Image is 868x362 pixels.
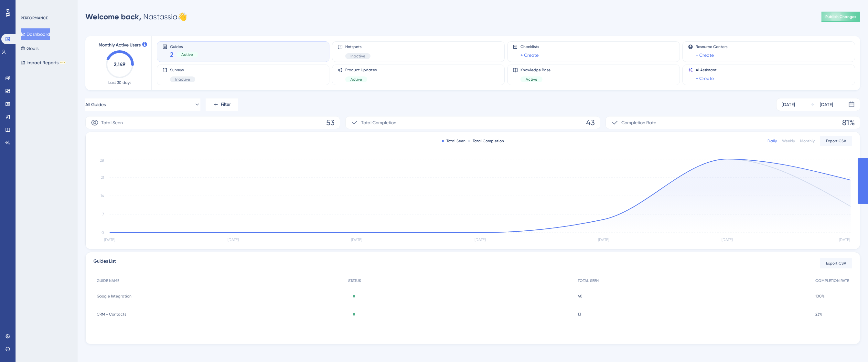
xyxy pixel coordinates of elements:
tspan: [DATE] [228,237,239,242]
div: BETA [60,61,66,64]
span: 81% [842,117,855,128]
button: Export CSV [820,136,852,146]
a: + Create [520,51,539,59]
span: Product Updates [345,67,377,73]
span: 2 [170,50,174,59]
button: Goals [21,43,38,54]
span: 53 [326,117,335,128]
span: Filter [221,101,231,108]
span: Export CSV [826,138,846,144]
span: Active [350,77,362,82]
div: Nastassia 👋 [85,12,187,22]
span: Export CSV [826,261,846,266]
span: TOTAL SEEN [578,278,599,283]
span: GUIDE NAME [97,278,119,283]
tspan: [DATE] [839,237,850,242]
button: Filter [206,98,238,111]
div: Total Seen [442,138,466,144]
button: All Guides [85,98,200,111]
span: Completion Rate [621,119,656,126]
span: Inactive [350,54,365,59]
span: Active [181,52,193,57]
span: 100% [815,294,825,299]
span: Active [526,77,537,82]
span: Total Completion [361,119,396,126]
span: Resource Centers [696,44,727,49]
div: [DATE] [820,101,833,108]
tspan: [DATE] [722,237,733,242]
a: + Create [696,51,714,59]
span: 43 [586,117,595,128]
span: Hotspots [345,44,370,49]
span: AI Assistant [696,67,717,73]
tspan: 21 [101,175,104,180]
tspan: 7 [102,212,104,216]
tspan: [DATE] [351,237,362,242]
div: Monthly [800,138,815,144]
div: Total Completion [468,138,504,144]
span: STATUS [348,278,361,283]
button: Export CSV [820,258,852,268]
span: Publish Changes [825,14,856,19]
iframe: UserGuiding AI Assistant Launcher [841,337,860,356]
span: Inactive [175,77,190,82]
span: Monthly Active Users [99,41,141,49]
a: + Create [696,75,714,82]
tspan: [DATE] [104,237,115,242]
div: PERFORMANCE [21,15,48,21]
span: Welcome back, [85,12,141,21]
tspan: 14 [101,194,104,198]
tspan: [DATE] [475,237,486,242]
div: Weekly [782,138,795,144]
span: Total Seen [101,119,123,126]
span: Knowledge Base [520,67,551,73]
button: Impact ReportsBETA [21,57,66,68]
span: Guides [170,44,198,49]
tspan: 0 [102,230,104,235]
span: Checklists [520,44,539,49]
span: CRM - Contacts [97,312,126,317]
button: Publish Changes [821,12,860,22]
span: Google Integration [97,294,132,299]
tspan: [DATE] [598,237,609,242]
span: 40 [578,294,583,299]
span: Last 30 days [108,80,131,85]
div: Daily [767,138,777,144]
span: 13 [578,312,581,317]
span: 23% [815,312,822,317]
button: Dashboard [21,28,50,40]
text: 2,149 [114,61,125,67]
span: Surveys [170,67,195,73]
div: [DATE] [782,101,795,108]
tspan: 28 [100,158,104,163]
span: Guides List [93,257,116,269]
span: All Guides [85,101,106,108]
span: COMPLETION RATE [815,278,849,283]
